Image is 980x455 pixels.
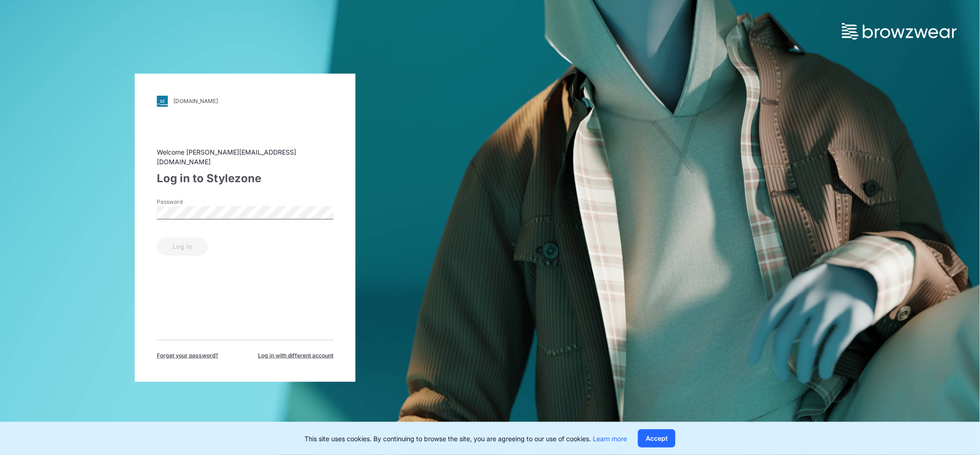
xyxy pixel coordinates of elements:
[638,429,676,448] button: Accept
[157,351,218,360] span: Forget your password?
[304,434,627,443] p: This site uses cookies. By continuing to browse the site, you are agreeing to our use of cookies.
[258,351,333,360] span: Log in with different account
[593,435,627,443] a: Learn more
[173,98,218,104] div: [DOMAIN_NAME]
[157,147,333,167] div: Welcome [PERSON_NAME][EMAIL_ADDRESS][DOMAIN_NAME]
[157,198,221,206] label: Password
[157,170,333,187] div: Log in to Stylezone
[157,96,333,107] a: [DOMAIN_NAME]
[157,96,168,107] img: svg+xml;base64,PHN2ZyB3aWR0aD0iMjgiIGhlaWdodD0iMjgiIHZpZXdCb3g9IjAgMCAyOCAyOCIgZmlsbD0ibm9uZSIgeG...
[842,23,957,40] img: browzwear-logo.73288ffb.svg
